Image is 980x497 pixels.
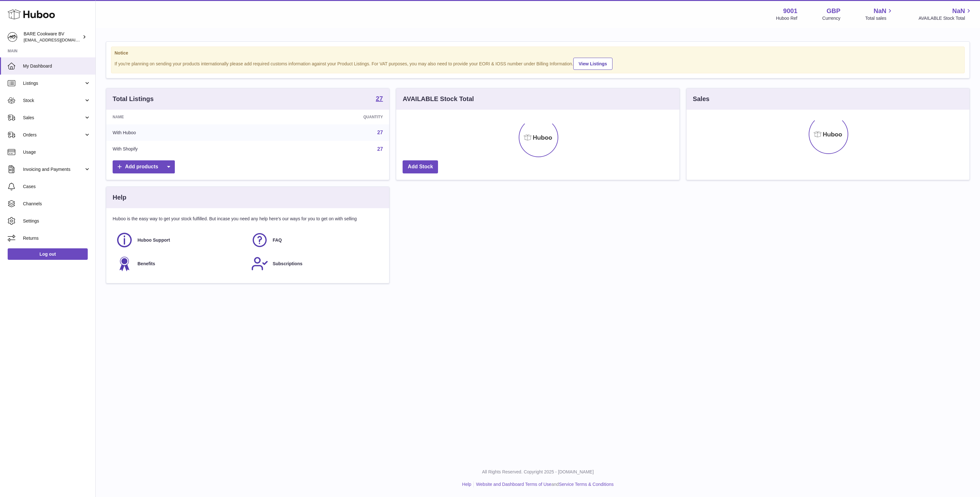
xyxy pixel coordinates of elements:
a: NaN AVAILABLE Stock Total [918,7,972,21]
span: Returns [23,235,91,241]
span: [EMAIL_ADDRESS][DOMAIN_NAME] [24,37,94,42]
span: AVAILABLE Stock Total [918,15,972,21]
li: and [474,481,613,487]
h3: Sales [693,95,709,103]
span: Cases [23,184,91,190]
a: Help [462,482,471,487]
img: info@barecookware.com [8,32,17,42]
span: NaN [873,7,886,15]
strong: Notice [115,50,961,56]
a: 27 [376,95,383,103]
a: Log out [8,248,88,260]
span: Stock [23,98,84,104]
span: FAQ [273,237,282,243]
div: Currency [822,15,841,21]
th: Quantity [259,110,389,124]
strong: GBP [827,7,840,15]
a: 27 [377,146,383,152]
h3: AVAILABLE Stock Total [403,95,474,103]
p: All Rights Reserved. Copyright 2025 - [DOMAIN_NAME] [101,469,975,475]
div: BARE Cookware BV [24,31,81,43]
span: Channels [23,201,91,207]
span: Sales [23,115,84,121]
span: Subscriptions [273,261,302,267]
span: Listings [23,80,84,86]
a: View Listings [573,58,612,70]
h3: Total Listings [113,95,154,103]
h3: Help [113,193,126,202]
td: With Huboo [106,124,259,141]
a: Subscriptions [251,255,380,272]
a: 27 [377,130,383,135]
a: Benefits [116,255,245,272]
strong: 27 [376,95,383,102]
div: If you're planning on sending your products internationally please add required customs informati... [115,57,961,70]
span: Huboo Support [137,237,170,243]
a: FAQ [251,231,380,249]
a: Huboo Support [116,231,245,249]
span: Usage [23,149,91,155]
a: Add Stock [403,160,438,173]
p: Huboo is the easy way to get your stock fulfilled. But incase you need any help here's our ways f... [113,216,383,222]
span: NaN [952,7,965,15]
a: Website and Dashboard Terms of Use [476,482,551,487]
span: Total sales [865,15,894,21]
span: Invoicing and Payments [23,166,84,172]
div: Huboo Ref [776,15,798,21]
span: Settings [23,218,91,224]
a: Add products [113,160,175,173]
span: Orders [23,132,84,138]
a: Service Terms & Conditions [559,482,614,487]
th: Name [106,110,259,124]
td: With Shopify [106,141,259,157]
strong: 9001 [783,7,798,15]
a: NaN Total sales [865,7,894,21]
span: My Dashboard [23,63,91,69]
span: Benefits [137,261,155,267]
